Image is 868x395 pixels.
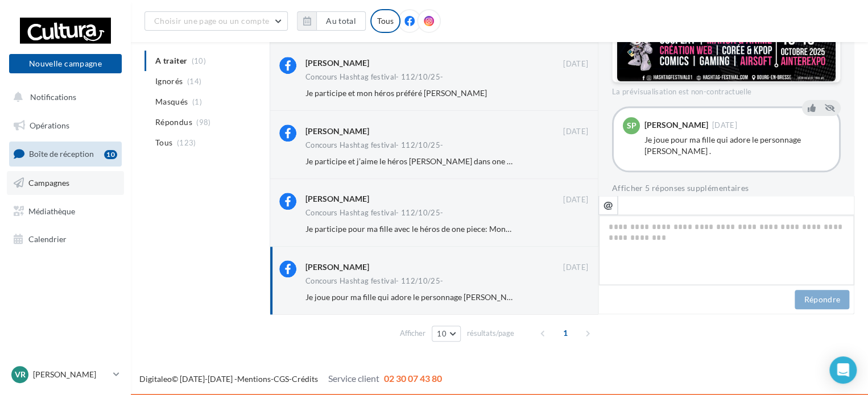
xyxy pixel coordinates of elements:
button: Répondre [795,290,849,309]
button: 10 [432,326,461,342]
span: Opérations [30,120,69,130]
span: Je participe pour ma fille avec le héros de one piece: Monkey D. Luffy 🍀 [305,224,559,234]
div: Je joue pour ma fille qui adore le personnage [PERSON_NAME] . [644,134,830,157]
span: Calendrier [28,234,67,244]
div: Open Intercom Messenger [829,356,857,384]
span: Je participe et mon héros préféré [PERSON_NAME] [305,88,487,98]
span: (123) [177,138,196,147]
a: Vr [PERSON_NAME] [9,364,122,385]
div: Concours Hashtag festival- 112/10/25- [305,73,443,81]
a: Campagnes [7,171,124,195]
div: [PERSON_NAME] [305,126,369,137]
span: Masqués [155,96,188,107]
button: Au total [316,11,366,31]
p: [PERSON_NAME] [33,369,109,380]
a: Crédits [292,374,318,384]
span: Tous [155,137,172,148]
div: Concours Hashtag festival- 112/10/25- [305,209,443,217]
span: [DATE] [563,59,588,69]
a: Digitaleo [139,374,172,384]
span: [DATE] [563,263,588,273]
span: [DATE] [563,127,588,137]
div: La prévisualisation est non-contractuelle [612,82,841,97]
div: Concours Hashtag festival- 112/10/25- [305,142,443,149]
span: Choisir une page ou un compte [154,16,269,26]
span: SP [627,120,636,131]
i: @ [604,199,613,210]
a: Calendrier [7,227,124,251]
span: Répondus [155,117,192,128]
a: CGS [274,374,289,384]
div: [PERSON_NAME] [644,121,708,129]
span: Campagnes [28,178,69,188]
div: Tous [370,9,400,33]
span: 02 30 07 43 80 [384,373,442,384]
span: (98) [196,118,210,127]
span: Je joue pour ma fille qui adore le personnage [PERSON_NAME] . [305,292,530,302]
span: résultats/page [467,328,514,339]
div: Concours Hashtag festival- 112/10/25- [305,277,443,285]
div: [PERSON_NAME] [305,193,369,205]
a: Opérations [7,114,124,138]
a: Boîte de réception10 [7,142,124,166]
button: Au total [297,11,366,31]
button: Nouvelle campagne [9,54,122,73]
button: @ [598,196,618,215]
span: [DATE] [712,122,737,129]
span: 1 [556,324,574,342]
a: Mentions [237,374,271,384]
span: © [DATE]-[DATE] - - - [139,374,442,384]
span: [DATE] [563,195,588,205]
span: Je participe et j’aime le héros [PERSON_NAME] dans one piece [305,156,526,166]
div: 10 [104,150,117,159]
span: Boîte de réception [29,149,94,159]
span: Notifications [30,92,76,102]
span: Service client [328,373,379,384]
span: Médiathèque [28,206,75,215]
span: Ignorés [155,76,183,87]
div: [PERSON_NAME] [305,57,369,69]
button: Afficher 5 réponses supplémentaires [612,181,749,195]
span: Afficher [400,328,425,339]
button: Choisir une page ou un compte [144,11,288,31]
button: Notifications [7,85,119,109]
span: (14) [187,77,201,86]
a: Médiathèque [7,199,124,223]
span: Vr [15,369,26,380]
span: 10 [437,329,447,338]
span: (1) [192,97,202,106]
div: [PERSON_NAME] [305,261,369,273]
